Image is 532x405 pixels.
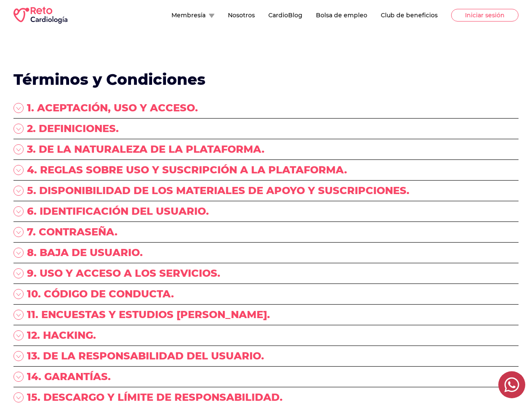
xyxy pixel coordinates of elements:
p: 2. DEFINICIONES. [27,122,119,135]
button: Club de beneficios [381,11,438,19]
p: 4. REGLAS SOBRE USO Y SUSCRIPCIÓN A LA PLATAFORMA. [27,163,347,177]
p: 5. DISPONIBILIDAD DE LOS MATERIALES DE APOYO Y SUSCRIPCIONES. [27,184,409,197]
p: 15. DESCARGO Y LÍMITE DE RESPONSABILIDAD. [27,391,283,404]
p: 14. GARANTÍAS. [27,370,111,383]
p: 11. ENCUESTAS Y ESTUDIOS [PERSON_NAME]. [27,308,270,321]
p: 8. BAJA DE USUARIO. [27,246,143,259]
p: 12. HACKING. [27,329,96,342]
button: Nosotros [228,11,255,19]
button: Iniciar sesión [451,9,519,22]
button: CardioBlog [268,11,302,19]
p: 7. CONTRASEÑA. [27,225,118,239]
p: 9. USO Y ACCESO A LOS SERVICIOS. [27,267,220,280]
p: 6. IDENTIFICACIÓN DEL USUARIO. [27,205,209,218]
p: 1. ACEPTACIÓN, USO Y ACCESO. [27,101,198,115]
p: 3. DE LA NATURALEZA DE LA PLATAFORMA. [27,143,265,156]
p: 13. DE LA RESPONSABILIDAD DEL USUARIO. [27,349,264,363]
button: Bolsa de empleo [316,11,367,19]
img: RETO Cardio Logo [13,7,67,24]
button: Membresía [171,11,214,19]
p: 10. CÓDIGO DE CONDUCTA. [27,287,174,301]
h1: Términos y Condiciones [13,71,519,88]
